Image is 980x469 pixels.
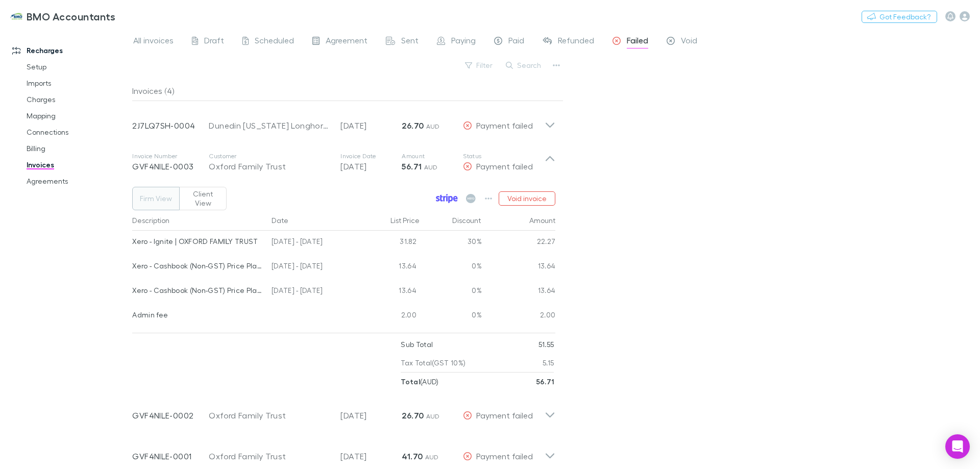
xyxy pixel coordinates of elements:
[340,119,402,132] p: [DATE]
[508,35,524,48] span: Paid
[209,152,330,160] p: Customer
[124,101,563,142] div: 2J7LQ7SH-0004Dunedin [US_STATE] Longhorns Pty Ltd[DATE]26.70 AUDPayment failed
[204,35,224,48] span: Draft
[209,409,330,422] div: Oxford Family Trust
[421,304,482,329] div: 0%
[2,42,138,59] a: Recharges
[538,335,554,354] p: 51.55
[401,35,419,48] span: Sent
[627,35,648,48] span: Failed
[460,59,499,71] button: Filter
[425,453,439,461] span: AUD
[132,187,180,210] button: Firm View
[401,373,438,391] p: ( AUD )
[132,231,263,252] div: Xero - Ignite | OXFORD FAMILY TRUST
[132,280,263,301] div: Xero - Cashbook (Non-GST) Price Plan | BS & [PERSON_NAME]
[482,255,556,280] div: 13.64
[426,122,440,130] span: AUD
[482,280,556,304] div: 13.64
[132,152,209,160] p: Invoice Number
[133,35,174,48] span: All invoices
[209,450,330,462] div: Oxford Family Trust
[463,152,545,160] p: Status
[401,377,420,386] strong: Total
[340,152,402,160] p: Invoice Date
[558,35,594,48] span: Refunded
[499,191,555,206] button: Void invoice
[536,377,554,386] strong: 56.71
[501,59,547,71] button: Search
[359,231,421,255] div: 31.82
[132,450,209,462] p: GVF4NILE-0001
[10,10,22,22] img: BMO Accountants's Logo
[426,412,440,420] span: AUD
[402,161,422,171] strong: 56.71
[209,119,330,132] div: Dunedin [US_STATE] Longhorns Pty Ltd
[209,160,330,172] div: Oxford Family Trust
[402,152,463,160] p: Amount
[16,173,138,189] a: Agreements
[476,161,533,171] span: Payment failed
[862,11,937,23] button: Got Feedback?
[424,163,438,171] span: AUD
[326,35,367,48] span: Agreement
[421,255,482,280] div: 0%
[132,255,263,277] div: Xero - Cashbook (Non-GST) Price Plan | BS & [PERSON_NAME]
[402,410,424,421] strong: 26.70
[482,231,556,255] div: 22.27
[359,280,421,304] div: 13.64
[451,35,476,48] span: Paying
[132,304,263,326] div: Admin fee
[421,280,482,304] div: 0%
[4,4,122,29] a: BMO Accountants
[402,451,423,461] strong: 41.70
[179,187,227,210] button: Client View
[16,157,138,173] a: Invoices
[132,119,209,132] p: 2J7LQ7SH-0004
[359,304,421,329] div: 2.00
[482,304,556,329] div: 2.00
[16,140,138,157] a: Billing
[16,91,138,108] a: Charges
[543,354,554,372] p: 5.15
[476,410,533,420] span: Payment failed
[132,409,209,422] p: GVF4NILE-0002
[945,434,970,459] div: Open Intercom Messenger
[421,231,482,255] div: 30%
[359,255,421,280] div: 13.64
[401,354,465,372] p: Tax Total (GST 10%)
[340,450,402,462] p: [DATE]
[681,35,697,48] span: Void
[267,255,359,280] div: [DATE] - [DATE]
[401,335,433,354] p: Sub Total
[340,160,402,172] p: [DATE]
[267,231,359,255] div: [DATE] - [DATE]
[340,409,402,422] p: [DATE]
[476,120,533,130] span: Payment failed
[124,142,563,183] div: Invoice NumberGVF4NILE-0003CustomerOxford Family TrustInvoice Date[DATE]Amount56.71 AUDStatusPaym...
[16,124,138,140] a: Connections
[27,10,116,22] h3: BMO Accountants
[476,451,533,461] span: Payment failed
[267,280,359,304] div: [DATE] - [DATE]
[255,35,294,48] span: Scheduled
[132,160,209,172] p: GVF4NILE-0003
[124,391,563,432] div: GVF4NILE-0002Oxford Family Trust[DATE]26.70 AUDPayment failed
[16,59,138,75] a: Setup
[16,75,138,91] a: Imports
[402,120,424,131] strong: 26.70
[16,108,138,124] a: Mapping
